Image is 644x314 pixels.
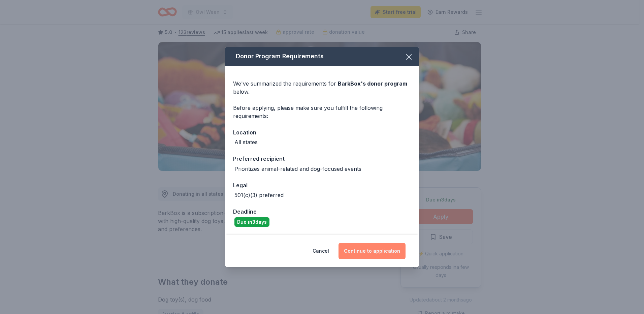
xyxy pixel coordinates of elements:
[234,165,361,173] div: Prioritizes animal-related and dog-focused events
[233,128,411,137] div: Location
[233,154,411,163] div: Preferred recipient
[233,207,411,216] div: Deadline
[225,47,419,66] div: Donor Program Requirements
[234,191,284,199] div: 501(c)(3) preferred
[233,80,411,96] div: We've summarized the requirements for below.
[338,80,407,87] span: BarkBox 's donor program
[313,243,329,259] button: Cancel
[339,243,406,259] button: Continue to application
[233,181,411,190] div: Legal
[233,104,411,120] div: Before applying, please make sure you fulfill the following requirements:
[234,217,269,227] div: Due in 3 days
[234,138,258,146] div: All states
